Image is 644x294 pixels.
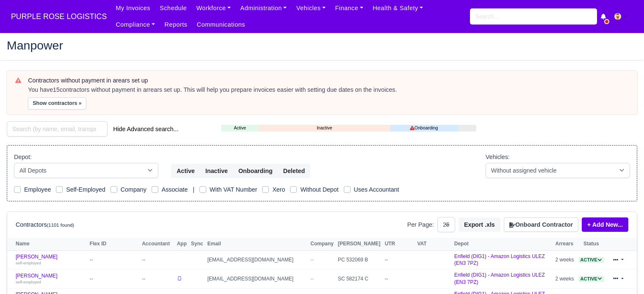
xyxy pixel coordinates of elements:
th: Company [308,238,336,250]
a: + Add New... [582,217,628,232]
th: UTR [383,238,415,250]
label: With VAT Number [210,185,257,195]
button: Onboard Contractor [504,217,578,232]
input: Search (by name, email, transporter id) ... [7,121,108,137]
small: self-employed [16,280,41,284]
td: -- [140,250,175,269]
button: Hide Advanced search... [108,122,184,136]
td: SC 582174 C [336,269,383,289]
input: Search... [470,8,597,25]
a: Active [578,276,604,282]
a: Communications [192,16,250,33]
label: Company [121,185,146,195]
label: Depot: [14,152,32,162]
span: Active [578,276,604,282]
div: You have contractors without payment in arrears set up. This will help you prepare invoices easie... [28,86,629,94]
a: [PERSON_NAME] self-employed [16,273,86,285]
label: Vehicles: [486,152,510,162]
th: Email [205,238,309,250]
td: PC 532069 B [336,250,383,269]
h6: Contractors [16,221,74,228]
a: [PERSON_NAME] self-employed [16,254,86,266]
button: Inactive [200,164,233,178]
td: -- [383,269,415,289]
th: Depot [452,238,553,250]
th: VAT [415,238,452,250]
th: Name [7,238,88,250]
div: + Add New... [578,217,628,232]
button: Active [171,164,200,178]
td: -- [140,269,175,289]
h2: Manpower [7,39,637,51]
iframe: Chat Widget [602,253,644,294]
td: [EMAIL_ADDRESS][DOMAIN_NAME] [205,250,309,269]
a: Inactive [259,124,390,132]
th: Sync [189,238,205,250]
th: Accountant [140,238,175,250]
label: Employee [24,185,51,195]
span: PURPLE ROSE LOGISTICS [7,8,111,25]
th: Arrears [553,238,576,250]
span: Active [578,257,604,263]
button: Show contractors » [28,97,86,110]
th: App [175,238,189,250]
button: Deleted [278,164,310,178]
td: 2 weeks [553,269,576,289]
a: Onboarding [390,124,458,132]
a: Enfield (DIG1) - Amazon Logistics ULEZ (EN3 7PZ) [454,253,545,267]
span: | [193,186,194,193]
a: PURPLE ROSE LOGISTICS [7,8,111,25]
strong: 15 [53,86,60,93]
label: Without Depot [300,185,338,195]
td: -- [88,250,140,269]
label: Xero [272,185,285,195]
a: Reports [160,16,192,33]
button: Export .xls [459,217,500,232]
th: Flex ID [88,238,140,250]
th: Status [576,238,606,250]
a: Compliance [111,16,160,33]
span: -- [310,276,314,282]
small: self-employed [16,261,41,265]
a: Active [221,124,259,132]
small: (1101 found) [47,223,75,228]
button: Onboarding [233,164,278,178]
th: [PERSON_NAME] [336,238,383,250]
td: [EMAIL_ADDRESS][DOMAIN_NAME] [205,269,309,289]
a: Enfield (DIG1) - Amazon Logistics ULEZ (EN3 7PZ) [454,272,545,285]
h6: Contractors without payment in arears set up [28,77,629,84]
td: 2 weeks [553,250,576,269]
td: -- [88,269,140,289]
label: Per Page: [407,220,434,230]
span: -- [310,257,314,263]
label: Self-Employed [66,185,105,195]
div: Manpower [0,33,644,60]
a: Active [578,257,604,263]
label: Associate [162,185,188,195]
td: -- [383,250,415,269]
label: Uses Accountant [354,185,399,195]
